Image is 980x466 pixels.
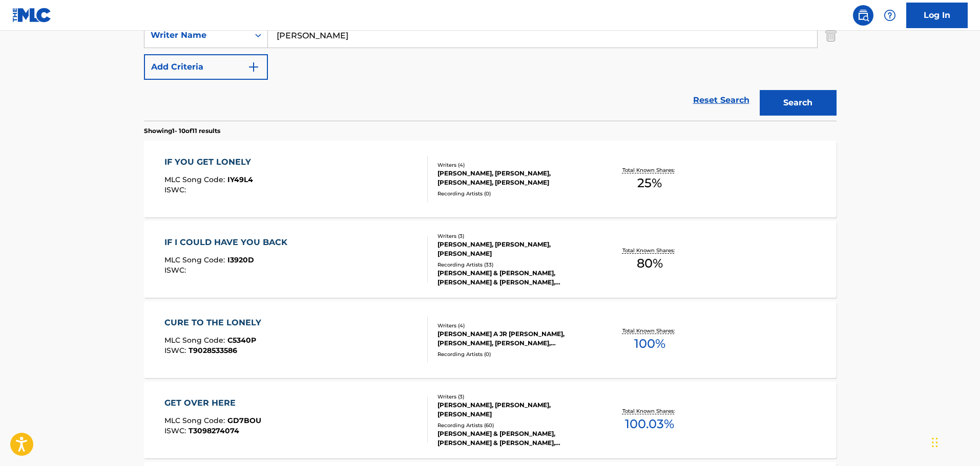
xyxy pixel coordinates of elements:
a: CURE TO THE LONELYMLC Song Code:C5340PISWC:T9028533586Writers (4)[PERSON_NAME] A JR [PERSON_NAME]... [144,301,837,378]
p: Total Known Shares: [622,166,677,174]
div: Writer Name [151,29,243,41]
img: Delete Criterion [825,23,837,48]
span: MLC Song Code : [164,175,227,184]
span: 25 % [637,174,662,192]
div: [PERSON_NAME], [PERSON_NAME], [PERSON_NAME] [437,401,592,419]
div: GET OVER HERE [164,397,261,409]
span: MLC Song Code : [164,336,227,345]
p: Total Known Shares: [622,407,677,415]
span: MLC Song Code : [164,255,227,264]
img: MLC Logo [12,8,52,23]
span: ISWC : [164,426,189,435]
span: MLC Song Code : [164,416,227,425]
img: help [884,9,896,21]
span: I3920D [227,255,254,264]
a: IF I COULD HAVE YOU BACKMLC Song Code:I3920DISWC:Writers (3)[PERSON_NAME], [PERSON_NAME], [PERSON... [144,221,837,298]
span: 80 % [637,254,663,273]
div: IF YOU GET LONELY [164,156,256,168]
iframe: Chat Widget [929,417,980,466]
button: Add Criteria [144,54,268,80]
img: 9d2ae6d4665cec9f34b9.svg [247,61,260,73]
div: [PERSON_NAME], [PERSON_NAME], [PERSON_NAME], [PERSON_NAME] [437,169,592,187]
a: Public Search [853,5,873,26]
div: [PERSON_NAME] & [PERSON_NAME], [PERSON_NAME] & [PERSON_NAME], [PERSON_NAME] & [PERSON_NAME], [PER... [437,429,592,448]
img: search [857,9,869,21]
span: C5340P [227,336,256,345]
div: Help [880,5,900,26]
a: GET OVER HEREMLC Song Code:GD7BOUISWC:T3098274074Writers (3)[PERSON_NAME], [PERSON_NAME], [PERSON... [144,382,837,458]
span: T9028533586 [189,346,237,355]
div: Writers ( 4 ) [437,322,592,329]
div: Recording Artists ( 60 ) [437,421,592,429]
span: IY49L4 [227,175,253,184]
button: Search [760,90,837,116]
div: [PERSON_NAME] & [PERSON_NAME], [PERSON_NAME] & [PERSON_NAME], [PERSON_NAME] & [PERSON_NAME], [PER... [437,269,592,287]
div: CURE TO THE LONELY [164,317,266,329]
div: Writers ( 4 ) [437,161,592,169]
div: [PERSON_NAME], [PERSON_NAME], [PERSON_NAME] [437,240,592,258]
span: 100 % [634,335,665,353]
div: [PERSON_NAME] A JR [PERSON_NAME], [PERSON_NAME], [PERSON_NAME], [PERSON_NAME] [437,329,592,348]
a: Reset Search [688,89,755,112]
div: Recording Artists ( 0 ) [437,190,592,197]
span: ISWC : [164,185,189,194]
a: Log In [906,3,968,28]
span: 100.03 % [625,415,674,433]
span: GD7BOU [227,416,261,425]
div: Writers ( 3 ) [437,232,592,240]
span: ISWC : [164,346,189,355]
div: Recording Artists ( 33 ) [437,261,592,269]
div: Writers ( 3 ) [437,393,592,401]
p: Showing 1 - 10 of 11 results [144,126,220,136]
span: ISWC : [164,265,189,275]
p: Total Known Shares: [622,247,677,254]
div: Drag [932,427,938,458]
div: IF I COULD HAVE YOU BACK [164,236,293,249]
p: Total Known Shares: [622,327,677,335]
span: T3098274074 [189,426,239,435]
a: IF YOU GET LONELYMLC Song Code:IY49L4ISWC:Writers (4)[PERSON_NAME], [PERSON_NAME], [PERSON_NAME],... [144,141,837,217]
div: Recording Artists ( 0 ) [437,350,592,358]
